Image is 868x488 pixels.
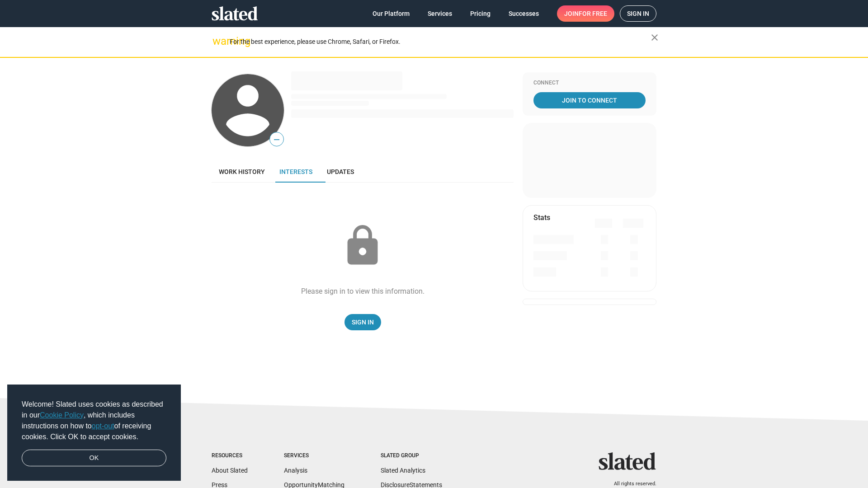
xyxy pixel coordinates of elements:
a: Services [420,5,459,22]
div: cookieconsent [7,385,181,481]
a: opt-out [92,422,114,430]
span: Pricing [470,5,491,22]
a: Sign In [344,314,381,330]
div: Connect [533,80,646,87]
span: for free [579,5,607,22]
span: Sign in [627,6,649,21]
a: Successes [501,5,546,22]
div: Please sign in to view this information. [301,286,425,296]
span: Welcome! Slated uses cookies as described in our , which includes instructions on how to of recei... [22,399,166,442]
span: Our Platform [373,5,410,22]
mat-icon: warning [212,36,223,47]
a: Analysis [284,467,307,474]
span: Work history [219,168,265,175]
a: Joinfor free [557,5,614,22]
a: Work history [212,161,272,183]
a: Our Platform [365,5,417,22]
mat-icon: close [649,32,660,43]
a: Updates [320,161,361,183]
a: Cookie Policy [40,411,84,419]
a: Pricing [463,5,498,22]
span: Interests [279,168,312,175]
div: Resources [212,452,248,460]
mat-icon: lock [340,223,385,268]
span: — [270,134,283,145]
a: About Slated [212,467,248,474]
span: Successes [509,5,539,22]
span: Join To Connect [535,92,644,108]
a: Slated Analytics [381,467,425,474]
span: Join [564,5,607,22]
div: For the best experience, please use Chrome, Safari, or Firefox. [230,36,651,48]
span: Services [428,5,452,22]
div: Services [284,452,344,460]
span: Sign In [352,314,374,330]
a: Join To Connect [533,92,646,108]
a: Sign in [620,5,656,22]
a: dismiss cookie message [22,450,166,467]
mat-card-title: Stats [533,213,550,222]
a: Interests [272,161,320,183]
span: Updates [327,168,354,175]
div: Slated Group [381,452,442,460]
